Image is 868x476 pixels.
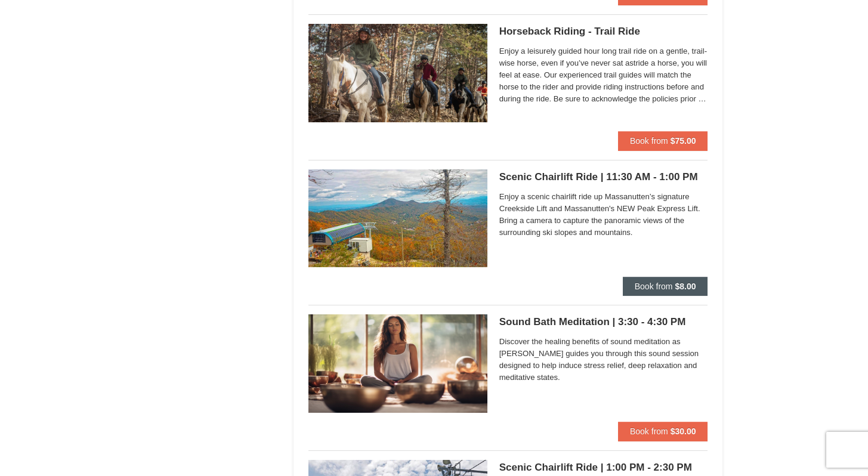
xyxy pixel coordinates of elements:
h5: Sound Bath Meditation | 3:30 - 4:30 PM [499,316,708,328]
h5: Horseback Riding - Trail Ride [499,26,708,38]
button: Book from $8.00 [623,277,708,296]
strong: $30.00 [671,426,696,436]
h5: Scenic Chairlift Ride | 11:30 AM - 1:00 PM [499,171,708,183]
span: Discover the healing benefits of sound meditation as [PERSON_NAME] guides you through this sound ... [499,336,708,384]
span: Book from [630,426,668,436]
span: Enjoy a leisurely guided hour long trail ride on a gentle, trail-wise horse, even if you’ve never... [499,45,708,105]
img: 21584748-79-4e8ac5ed.jpg [308,24,487,122]
img: 24896431-13-a88f1aaf.jpg [308,169,487,267]
img: 18871151-77-b4dd4412.jpg [308,314,487,412]
strong: $75.00 [671,136,696,146]
span: Book from [630,136,668,146]
h5: Scenic Chairlift Ride | 1:00 PM - 2:30 PM [499,462,708,474]
button: Book from $75.00 [618,131,708,150]
strong: $8.00 [675,282,696,291]
span: Book from [635,282,673,291]
button: Book from $30.00 [618,422,708,441]
span: Enjoy a scenic chairlift ride up Massanutten’s signature Creekside Lift and Massanutten's NEW Pea... [499,191,708,239]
